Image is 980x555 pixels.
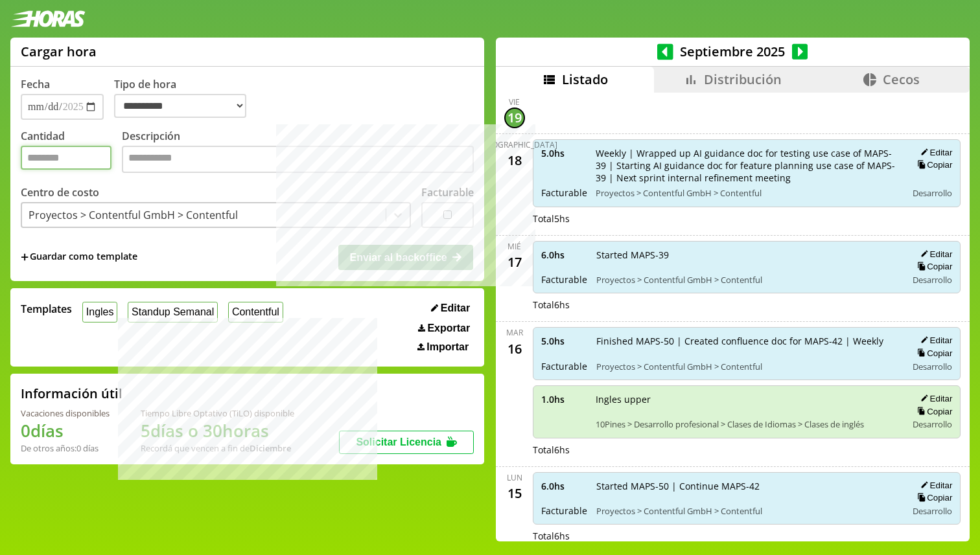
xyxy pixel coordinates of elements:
span: Distribución [704,71,782,88]
div: 19 [504,108,525,128]
div: Tiempo Libre Optativo (TiLO) disponible [141,407,294,419]
h1: 5 días o 30 horas [141,419,294,442]
span: Proyectos > Contentful GmbH > Contentful [596,274,898,286]
span: Solicitar Licencia [356,436,441,447]
img: logotipo [10,10,86,27]
label: Cantidad [21,129,122,176]
div: De otros años: 0 días [21,442,110,454]
button: Copiar [913,406,952,417]
h2: Información útil [21,385,122,402]
label: Tipo de hora [114,77,257,120]
div: 16 [504,338,525,359]
div: Total 6 hs [533,530,961,542]
span: +Guardar como template [21,250,137,264]
div: Total 6 hs [533,444,961,456]
div: mar [506,327,523,338]
span: 5.0 hs [541,147,587,159]
span: Proyectos > Contentful GmbH > Contentful [596,187,898,199]
span: Desarrollo [913,418,952,430]
button: Exportar [414,322,474,335]
div: Vacaciones disponibles [21,407,110,419]
div: 17 [504,252,525,273]
button: Editar [916,249,952,260]
span: 10Pines > Desarrollo profesional > Clases de Idiomas > Clases de inglés [596,418,898,430]
button: Ingles [82,302,117,322]
span: Desarrollo [913,187,952,199]
textarea: Descripción [122,146,474,173]
button: Copiar [913,261,952,272]
span: 6.0 hs [541,480,587,492]
span: Facturable [541,187,587,199]
button: Editar [427,302,474,315]
button: Editar [916,480,952,491]
span: Finished MAPS-50 | Created confluence doc for MAPS-42 | Weekly [596,335,898,347]
h1: 0 días [21,419,110,442]
div: 15 [504,483,525,504]
label: Centro de costo [21,185,99,199]
span: 5.0 hs [541,335,587,347]
span: Facturable [541,360,587,372]
span: 6.0 hs [541,249,587,261]
button: Editar [916,335,952,346]
input: Cantidad [21,146,111,170]
div: Total 5 hs [533,212,961,225]
span: Desarrollo [913,505,952,517]
div: Proyectos > Contentful GmbH > Contentful [29,208,238,222]
label: Fecha [21,77,50,91]
span: Exportar [427,323,470,334]
span: Importar [426,341,469,353]
span: Started MAPS-39 [596,249,898,261]
button: Standup Semanal [128,302,218,322]
div: 18 [504,150,525,171]
button: Editar [916,147,952,158]
div: [DEMOGRAPHIC_DATA] [472,139,557,150]
button: Copiar [913,492,952,503]
span: Templates [21,302,72,316]
span: Desarrollo [913,361,952,372]
div: mié [507,241,521,252]
span: Facturable [541,504,587,517]
button: Solicitar Licencia [339,431,474,454]
span: Desarrollo [913,274,952,286]
span: Started MAPS-50 | Continue MAPS-42 [596,480,898,492]
label: Facturable [421,185,474,199]
div: Total 6 hs [533,299,961,311]
div: scrollable content [496,93,970,539]
span: Weekly | Wrapped up AI guidance doc for testing use case of MAPS-39 | Starting AI guidance doc fo... [596,147,898,184]
span: + [21,250,29,264]
span: Proyectos > Contentful GmbH > Contentful [596,505,898,517]
button: Copiar [913,348,952,359]
span: Cecos [883,71,920,88]
button: Editar [916,393,952,404]
span: Facturable [541,273,587,286]
label: Descripción [122,129,474,176]
span: Septiembre 2025 [673,43,792,60]
span: Editar [441,302,470,314]
b: Diciembre [250,442,291,454]
span: Ingles upper [596,393,898,405]
span: 1.0 hs [541,393,587,405]
div: vie [509,96,520,108]
select: Tipo de hora [114,94,246,118]
div: lun [507,472,522,483]
span: Listado [562,71,608,88]
button: Contentful [228,302,283,322]
div: Recordá que vencen a fin de [141,442,294,454]
h1: Cargar hora [21,43,97,60]
button: Copiar [913,159,952,170]
span: Proyectos > Contentful GmbH > Contentful [596,361,898,372]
